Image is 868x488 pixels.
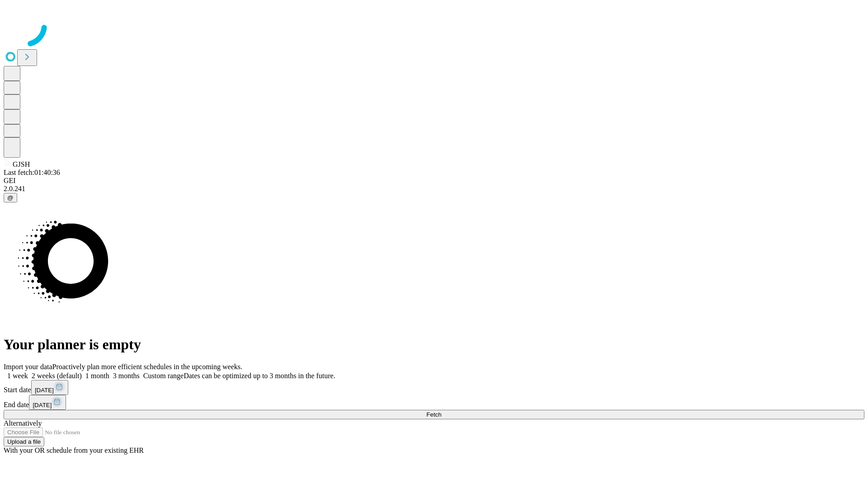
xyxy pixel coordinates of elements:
[4,410,864,419] button: Fetch
[143,372,184,380] span: Custom range
[4,185,864,193] div: 2.0.241
[13,160,30,168] span: GJSH
[4,363,52,371] span: Import your data
[32,372,82,380] span: 2 weeks (default)
[85,372,109,380] span: 1 month
[52,363,242,371] span: Proactively plan more efficient schedules in the upcoming weeks.
[113,372,140,380] span: 3 months
[4,380,864,395] div: Start date
[4,336,864,353] h1: Your planner is empty
[7,194,14,201] span: @
[7,372,28,380] span: 1 week
[4,177,864,185] div: GEI
[426,411,441,418] span: Fetch
[4,446,144,454] span: With your OR schedule from your existing EHR
[35,387,54,394] span: [DATE]
[31,380,68,395] button: [DATE]
[4,169,60,176] span: Last fetch: 01:40:36
[29,395,66,410] button: [DATE]
[4,437,44,446] button: Upload a file
[4,419,42,427] span: Alternatively
[4,395,864,410] div: End date
[4,193,17,202] button: @
[33,402,52,408] span: [DATE]
[184,372,335,380] span: Dates can be optimized up to 3 months in the future.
